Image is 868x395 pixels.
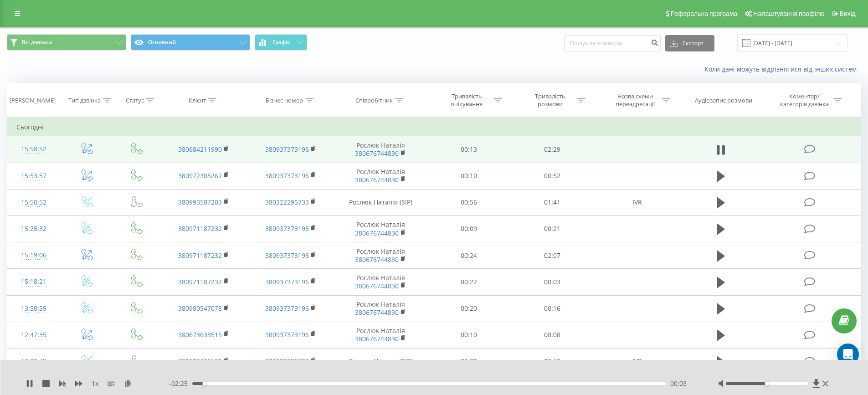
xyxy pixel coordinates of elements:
[753,10,824,17] span: Налаштування профілю
[427,136,511,163] td: 00:13
[355,149,399,158] a: 380676744830
[427,348,511,374] td: 01:00
[334,269,427,295] td: Рослюк Наталія
[266,97,303,104] div: Бізнес номер
[442,92,491,108] div: Тривалість очікування
[178,145,222,154] a: 380684211990
[68,97,101,104] div: Тип дзвінка
[427,242,511,269] td: 00:24
[16,326,51,344] div: 12:47:35
[334,163,427,189] td: Рослюк Наталія
[255,34,307,51] button: Графік
[265,277,309,286] a: 380937373196
[178,357,222,365] a: 380682605100
[511,136,594,163] td: 02:29
[665,35,714,51] button: Експорт
[16,140,51,158] div: 15:58:52
[511,295,594,322] td: 00:16
[334,136,427,163] td: Рослюк Наталія
[178,224,222,233] a: 380971187232
[526,92,575,108] div: Тривалість розмови
[427,295,511,322] td: 00:20
[16,300,51,318] div: 13:50:59
[355,308,399,317] a: 380676744830
[611,92,659,108] div: Назва схеми переадресації
[778,92,831,108] div: Коментар/категорія дзвінка
[704,65,861,73] a: Коли дані можуть відрізнятися вiд інших систем
[10,97,56,104] div: [PERSON_NAME]
[765,382,769,385] div: Accessibility label
[16,353,51,370] div: 12:33:43
[511,242,594,269] td: 02:07
[178,304,222,313] a: 380980547078
[564,35,661,51] input: Пошук за номером
[178,330,222,339] a: 380673638515
[837,344,859,365] div: Open Intercom Messenger
[594,348,680,374] td: IVR
[355,175,399,184] a: 380676744830
[511,269,594,295] td: 00:03
[511,348,594,374] td: 00:13
[265,224,309,233] a: 380937373196
[427,163,511,189] td: 00:10
[265,357,309,365] a: 380322295733
[7,34,126,51] button: Всі дзвінки
[355,229,399,237] a: 380676744830
[265,198,309,206] a: 380322295733
[355,282,399,290] a: 380676744830
[511,322,594,348] td: 00:08
[7,118,861,136] td: Сьогодні
[355,334,399,343] a: 380676744830
[178,251,222,260] a: 380971187232
[16,273,51,291] div: 15:18:21
[594,189,680,215] td: IVR
[265,251,309,260] a: 380937373196
[695,97,752,104] div: Аудіозапис розмови
[16,194,51,211] div: 15:50:52
[22,39,52,46] span: Всі дзвінки
[334,215,427,242] td: Рослюк Наталія
[671,10,738,17] span: Реферальна програма
[126,97,144,104] div: Статус
[334,348,427,374] td: Рослюк Наталія (SIP)
[511,215,594,242] td: 00:21
[169,379,192,388] span: - 02:25
[265,171,309,180] a: 380937373196
[511,163,594,189] td: 00:52
[178,198,222,206] a: 380993507203
[511,189,594,215] td: 01:41
[670,379,687,388] span: 00:03
[427,269,511,295] td: 00:22
[92,379,98,388] span: 1 x
[355,255,399,264] a: 380676744830
[334,295,427,322] td: Рослюк Наталія
[265,330,309,339] a: 380937373196
[265,145,309,154] a: 380937373196
[16,220,51,238] div: 15:25:32
[131,34,250,51] button: Основний
[202,382,206,385] div: Accessibility label
[840,10,856,17] span: Вихід
[427,322,511,348] td: 00:10
[16,246,51,264] div: 15:19:06
[272,39,290,46] span: Графік
[334,189,427,215] td: Рослюк Наталія (SIP)
[427,215,511,242] td: 00:09
[355,97,393,104] div: Співробітник
[334,242,427,269] td: Рослюк Наталія
[16,167,51,185] div: 15:53:57
[178,277,222,286] a: 380971187232
[265,304,309,313] a: 380937373196
[427,189,511,215] td: 00:56
[334,322,427,348] td: Рослюк Наталія
[189,97,206,104] div: Клієнт
[178,171,222,180] a: 380972305262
